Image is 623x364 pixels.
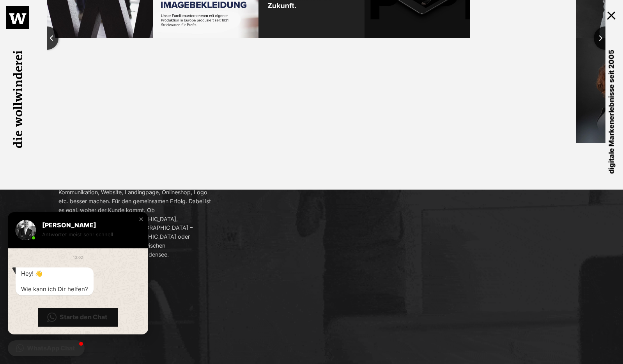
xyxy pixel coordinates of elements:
div: Close chat window [137,215,145,223]
div: 13:02 [73,254,83,262]
p: Die einen nennen uns , die anderen Internetagentur oder Digitalagentur. Nichts davon ist falsch, ... [58,153,214,259]
div: Hey! 👋 [21,270,88,278]
div: Wie kann ich Dir helfen? [21,285,88,293]
p: Antwortet meist sehr schnell [42,230,134,239]
button: Previous slide [35,26,58,50]
img: Manuel Wollwinder [16,220,36,240]
button: WhatsApp Chat [8,340,85,356]
button: Starte den Chat [38,308,118,327]
img: Logo wollwinder [9,13,27,24]
span: Starte den Chat [60,313,107,321]
div: [PERSON_NAME] [42,221,134,229]
button: Next slide [594,26,617,50]
h1: die wollwinderei [9,41,32,158]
